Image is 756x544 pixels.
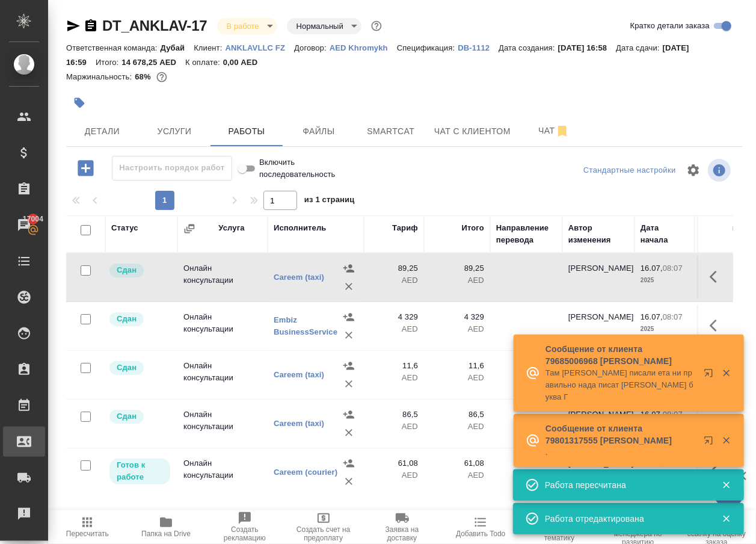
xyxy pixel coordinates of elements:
p: К оплате: [185,58,223,67]
div: split button [580,161,679,180]
svg: Отписаться [555,124,570,138]
p: AED [370,274,418,286]
td: Онлайн консультации [177,403,268,445]
p: Итого: [96,58,121,67]
a: Careem (taxi) [274,273,324,282]
p: 89,25 [430,262,484,274]
p: AED [430,372,484,384]
div: Статус [111,222,138,234]
p: . [545,447,696,459]
p: Сдан [117,264,137,276]
a: AED Khromykh [330,42,397,52]
div: Менеджер проверил работу исполнителя, передает ее на следующий этап [108,262,171,279]
p: AED [430,421,484,433]
button: Скопировать ссылку [84,19,98,33]
p: 08:07 [663,312,683,321]
div: Работа пересчитана [545,479,704,491]
button: Назначить [340,406,358,424]
p: [DATE] 16:58 [558,43,616,52]
p: 89,25 [370,262,418,274]
p: Маржинальность: [66,72,135,81]
td: Онлайн консультации [177,451,268,493]
a: Careem (courier) [274,468,337,477]
button: Закрыть [714,480,739,490]
button: Закрыть [714,368,739,379]
p: 86,5 [370,409,418,421]
p: 4 329 [370,311,418,323]
td: Онлайн консультации [177,256,268,298]
div: Исполнитель [274,222,327,234]
button: В работе [223,21,263,31]
button: Папка на Drive [127,510,206,544]
button: Создать счет на предоплату [284,510,363,544]
button: Здесь прячутся важные кнопки [702,311,731,340]
p: 14 678,25 AED [121,58,185,67]
span: из 1 страниц [304,193,355,210]
p: Готов к работе [117,459,163,483]
p: Сообщение от клиента 79685006968 [PERSON_NAME] [545,343,696,367]
p: ANKLAVLLC FZ [226,43,295,52]
a: 17004 [3,210,45,240]
span: Чат [525,123,583,138]
button: Добавить Todo [441,510,520,544]
td: Онлайн консультации [177,354,268,396]
div: Итого [462,222,484,234]
td: [PERSON_NAME] [562,305,635,347]
p: Сдан [117,313,137,325]
span: Услуги [146,124,203,139]
a: DT_ANKLAV-17 [102,17,207,34]
p: Дата сдачи: [616,43,662,52]
span: Создать рекламацию [213,525,277,542]
p: 61,08 [370,457,418,469]
button: Назначить [340,259,358,277]
button: 4635.93 AED; [154,69,170,85]
a: DB-1112 [458,42,499,52]
p: Ответственная команда: [66,43,161,52]
span: Работы [218,124,275,139]
button: Назначить [340,357,358,375]
button: Нормальный [293,21,347,31]
p: AED [370,323,418,335]
p: Клиент: [194,43,225,52]
p: 11,6 [430,360,484,372]
a: ANKLAVLLC FZ [226,42,295,52]
td: Онлайн консультации [177,305,268,347]
p: AED [370,469,418,481]
button: Скопировать ссылку для ЯМессенджера [66,19,81,33]
button: Закрыть [714,435,739,446]
button: Заявка на доставку [363,510,441,544]
span: Папка на Drive [141,530,191,538]
button: Пересчитать [48,510,127,544]
div: Исполнитель может приступить к работе [108,457,171,486]
div: Работа отредактирована [545,513,704,525]
span: Создать счет на предоплату [291,525,355,542]
button: Сгруппировать [183,223,195,235]
div: Дата начала [641,222,689,246]
span: Заявка на доставку [370,525,434,542]
p: Дата создания: [499,43,558,52]
button: Добавить тэг [66,90,93,116]
div: В работе [217,18,277,34]
span: Чат с клиентом [434,124,511,139]
button: Создать рекламацию [206,510,284,544]
span: Smartcat [362,124,420,139]
p: 08:07 [663,264,683,273]
p: Сообщение от клиента 79801317555 [PERSON_NAME] [545,422,696,447]
p: 86,5 [430,409,484,421]
a: Careem (taxi) [274,370,324,379]
span: Добавить Todo [456,530,505,538]
span: Файлы [290,124,348,139]
button: Закрыть [714,513,739,524]
span: Включить последовательность [259,156,336,181]
p: 4 329 [430,311,484,323]
div: Тариф [392,222,418,234]
p: AED Khromykh [330,43,397,52]
span: Детали [73,124,131,139]
span: Кратко детали заказа [630,20,710,32]
span: Пересчитать [66,530,109,538]
p: 2025 [641,274,689,286]
a: Embiz BusinessService [274,315,337,336]
p: 61,08 [430,457,484,469]
p: AED [370,372,418,384]
p: 11,6 [370,360,418,372]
